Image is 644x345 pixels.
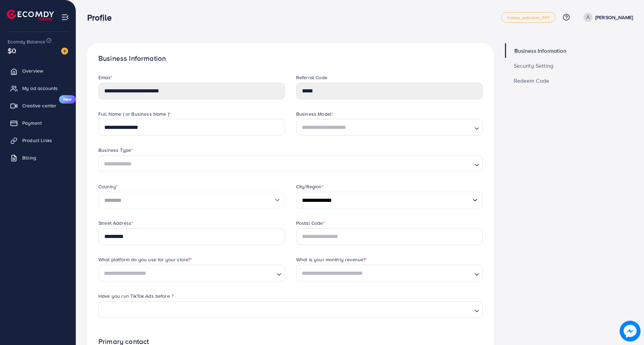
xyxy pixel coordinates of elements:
label: Email [98,74,112,81]
span: Billing [22,154,36,161]
span: Product Links [22,137,52,144]
span: Payment [22,120,42,126]
h3: Profile [87,13,117,23]
span: Overview [22,67,43,74]
a: metap_pakistan_001 [501,12,555,23]
a: Product Links [5,133,71,147]
span: Redeem Code [514,78,549,83]
label: Referral Code [296,74,327,81]
a: Creative centerNew [5,99,71,113]
span: My ad accounts [22,85,58,92]
img: menu [61,13,69,21]
span: New [59,95,76,104]
label: Postal Code [296,220,325,227]
a: [PERSON_NAME] [581,13,633,22]
div: Search for option [296,119,483,135]
label: Business Model [296,110,333,117]
span: Ecomdy Balance [8,38,45,45]
input: Search for option [299,268,472,279]
a: My ad accounts [5,81,71,95]
span: $0 [8,46,16,56]
a: Overview [5,64,71,78]
input: Search for option [106,305,472,315]
input: Search for option [101,159,472,170]
span: Creative center [22,102,56,109]
input: Search for option [299,122,472,133]
a: Billing [5,151,71,165]
div: Search for option [98,301,483,318]
a: Payment [5,116,71,130]
span: Business Information [514,48,566,54]
input: Search for option [101,268,274,279]
label: Country [98,183,118,190]
img: image [61,48,68,55]
label: City/Region [296,183,324,190]
div: Search for option [98,265,285,281]
p: [PERSON_NAME] [595,13,633,22]
div: Search for option [98,155,483,172]
div: Search for option [296,265,483,281]
img: logo [7,10,54,20]
h1: Business Information [98,54,483,63]
label: What is your monthly revenue? [296,256,367,263]
span: Security Setting [514,63,554,68]
img: image [620,321,641,342]
label: Have you run TikTok Ads before ? [98,293,173,299]
label: Business Type [98,147,133,154]
span: metap_pakistan_001 [507,15,549,20]
label: What platform do you use for your store? [98,256,192,263]
label: Full Name ( or Business Name ) [98,110,171,117]
label: Street Address [98,220,133,227]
